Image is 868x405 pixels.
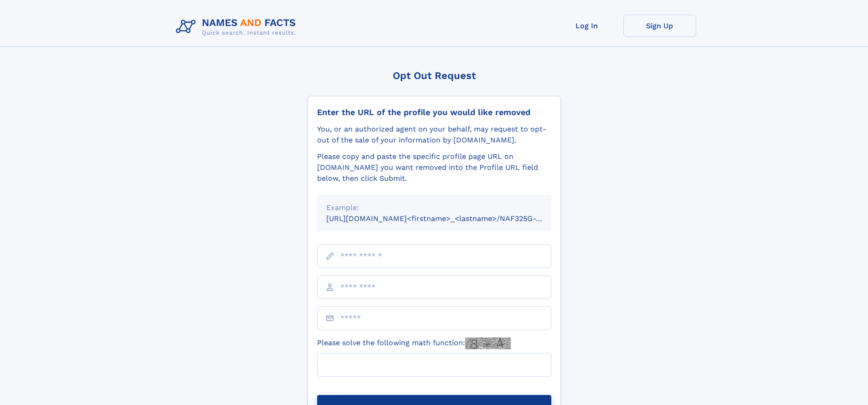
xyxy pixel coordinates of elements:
[623,15,696,37] a: Sign Up
[172,15,303,39] img: Logo Names and Facts
[317,107,551,117] div: Enter the URL of the profile you would like removed
[317,151,551,184] div: Please copy and paste the specific profile page URL on [DOMAIN_NAME] you want removed into the Pr...
[308,70,561,81] div: Opt Out Request
[326,214,569,223] small: [URL][DOMAIN_NAME]<firstname>_<lastname>/NAF325G-xxxxxxxx
[550,15,623,37] a: Log In
[326,202,542,213] div: Example:
[317,337,511,349] label: Please solve the following math function:
[317,124,551,146] div: You, or an authorized agent on your behalf, may request to opt-out of the sale of your informatio...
